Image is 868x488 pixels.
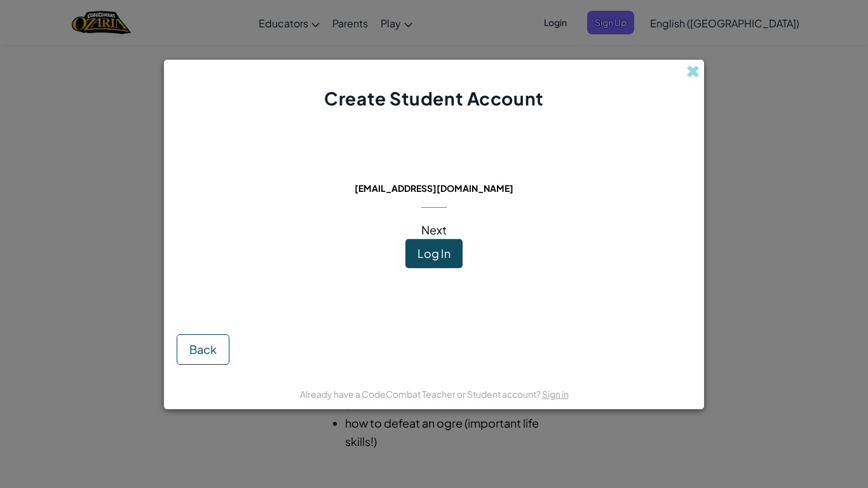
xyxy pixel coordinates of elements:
span: Create Student Account [324,87,543,109]
a: Sign in [542,388,569,400]
span: Log In [417,246,451,261]
span: This email is already in use: [344,165,524,179]
span: Next [421,222,447,237]
button: Log In [405,239,463,268]
span: [EMAIL_ADDRESS][DOMAIN_NAME] [355,182,513,194]
span: Back [189,342,217,356]
span: Already have a CodeCombat Teacher or Student account? [300,388,542,400]
button: Back [177,334,229,365]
